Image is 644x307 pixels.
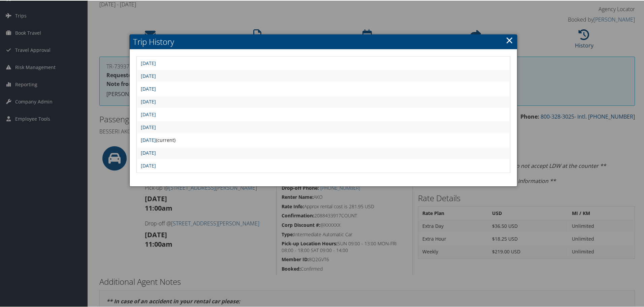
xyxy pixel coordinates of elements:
td: (current) [137,133,509,146]
a: [DATE] [141,98,156,104]
a: [DATE] [141,111,156,117]
a: [DATE] [141,123,156,130]
a: [DATE] [141,149,156,155]
h2: Trip History [130,34,517,49]
a: [DATE] [141,162,156,168]
a: [DATE] [141,85,156,91]
a: [DATE] [141,136,156,143]
a: [DATE] [141,59,156,66]
a: [DATE] [141,72,156,79]
a: × [506,33,513,46]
